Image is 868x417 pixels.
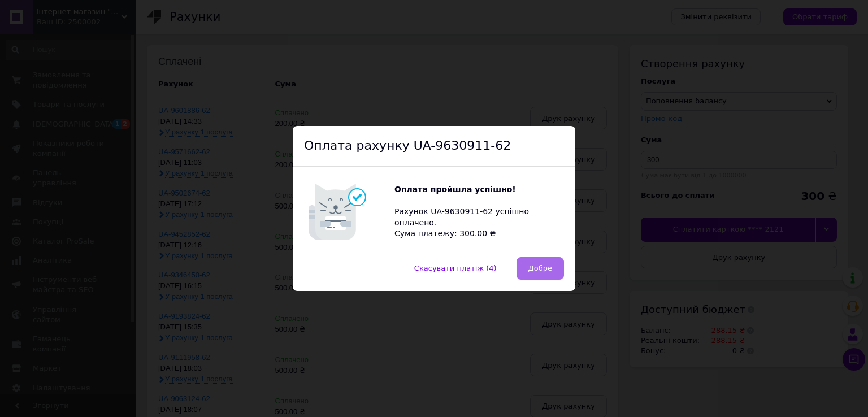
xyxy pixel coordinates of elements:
button: Добре [517,257,564,280]
span: Добре [528,264,552,272]
div: Рахунок UA-9630911-62 успішно оплачено. Сума платежу: 300.00 ₴ [394,184,564,240]
div: Оплата рахунку UA-9630911-62 [293,126,575,167]
span: Скасувати платіж (4) [414,264,497,272]
b: Оплата пройшла успішно! [394,185,516,194]
img: Котик говорить Оплата пройшла успішно! [304,178,394,246]
button: Скасувати платіж (4) [402,257,509,280]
